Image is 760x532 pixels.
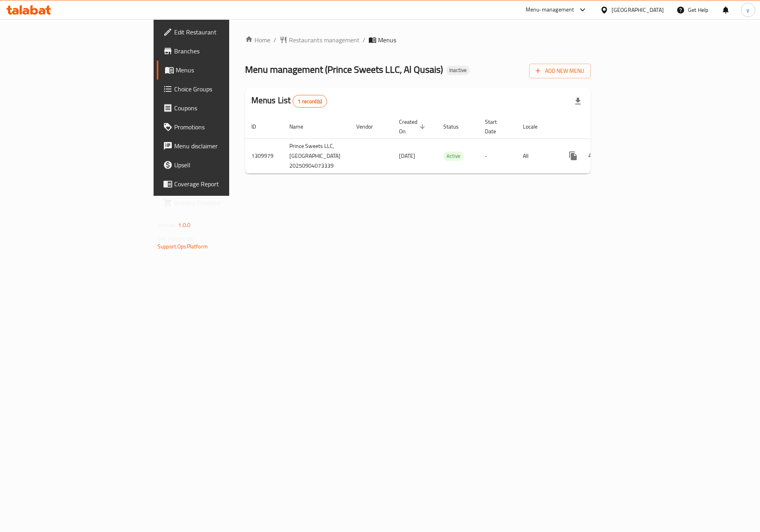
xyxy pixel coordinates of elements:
span: Vendor [356,122,383,131]
span: 1.0.0 [178,220,190,230]
a: Promotions [157,117,281,136]
nav: breadcrumb [245,35,591,45]
span: Menu disclaimer [174,141,274,151]
h2: Menus List [251,95,327,108]
a: Upsell [157,155,281,174]
div: Total records count [293,95,327,108]
button: more [564,146,583,165]
a: Menus [157,61,281,80]
th: Actions [557,115,646,139]
div: Active [443,151,464,161]
a: Support.OpsPlatform [158,241,208,252]
button: Add New Menu [529,64,591,78]
a: Coverage Report [157,174,281,193]
td: - [479,138,517,173]
span: Menus [378,35,396,45]
span: Branches [174,46,274,56]
span: Promotions [174,122,274,132]
li: / [363,35,365,45]
span: Menu management ( Prince Sweets LLC, Al Qusais ) [245,61,443,78]
a: Coupons [157,98,281,117]
span: Grocery Checklist [174,198,274,208]
span: [DATE] [399,151,415,161]
a: Choice Groups [157,80,281,98]
span: Locale [523,122,548,131]
span: Version: [158,220,177,230]
span: Edit Restaurant [174,27,274,37]
td: All [517,138,557,173]
a: Grocery Checklist [157,193,281,212]
a: Restaurants management [279,35,359,45]
a: Menu disclaimer [157,136,281,155]
span: Add New Menu [536,66,584,76]
span: Created On [399,117,427,136]
span: 1 record(s) [293,98,327,105]
span: Active [443,151,464,161]
span: Start Date [485,117,507,136]
td: Prince Sweets LLC, [GEOGRAPHIC_DATA] 20250904073339 [283,138,350,173]
a: Edit Restaurant [157,23,281,42]
span: Get support on: [158,233,194,244]
div: Menu-management [526,5,574,15]
span: Choice Groups [174,84,274,94]
span: ID [251,122,266,131]
div: Export file [568,92,587,111]
div: [GEOGRAPHIC_DATA] [612,6,664,14]
span: Restaurants management [289,35,359,45]
span: Menus [176,65,274,75]
span: Name [289,122,313,131]
span: y [747,6,749,14]
span: Upsell [174,160,274,170]
span: Status [443,122,469,131]
table: enhanced table [245,115,646,174]
span: Inactive [446,67,470,74]
div: Inactive [446,66,470,75]
a: Branches [157,42,281,61]
span: Coverage Report [174,179,274,189]
span: Coupons [174,103,274,113]
button: Change Status [583,146,602,165]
